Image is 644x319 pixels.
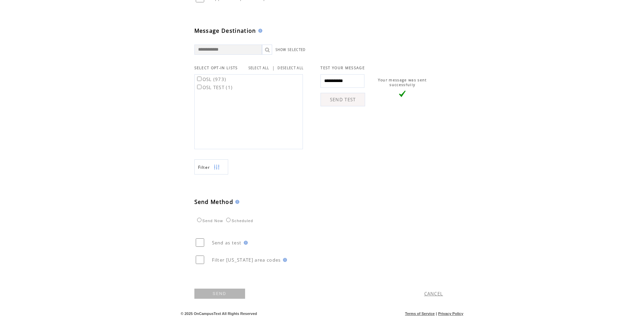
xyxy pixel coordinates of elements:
[197,77,201,81] input: OSL (973)
[272,65,275,71] span: |
[196,76,226,82] label: OSL (973)
[181,312,257,316] span: © 2025 OnCampusText All Rights Reserved
[233,200,239,204] img: help.gif
[320,65,365,70] span: TEST YOUR MESSAGE
[436,312,437,316] span: |
[194,289,245,299] a: SEND
[197,218,201,222] input: Send Now
[438,312,463,316] a: Privacy Policy
[195,219,223,223] label: Send Now
[378,78,427,87] span: Your message was sent successfully
[194,198,234,206] span: Send Method
[212,240,242,246] span: Send as test
[281,258,287,262] img: help.gif
[214,160,220,175] img: filters.png
[320,93,365,106] a: SEND TEST
[278,66,304,70] a: DESELECT ALL
[405,312,435,316] a: Terms of Service
[194,65,238,70] span: SELECT OPT-IN LISTS
[256,29,262,33] img: help.gif
[399,90,406,97] img: vLarge.png
[224,219,253,223] label: Scheduled
[226,218,231,222] input: Scheduled
[276,48,306,52] a: SHOW SELECTED
[242,241,248,245] img: help.gif
[194,27,256,34] span: Message Destination
[194,159,228,175] a: Filter
[198,164,210,170] span: Show filters
[196,84,233,90] label: OSL TEST (1)
[424,291,443,297] a: CANCEL
[212,257,281,263] span: Filter [US_STATE] area codes
[197,85,201,89] input: OSL TEST (1)
[248,66,269,70] a: SELECT ALL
